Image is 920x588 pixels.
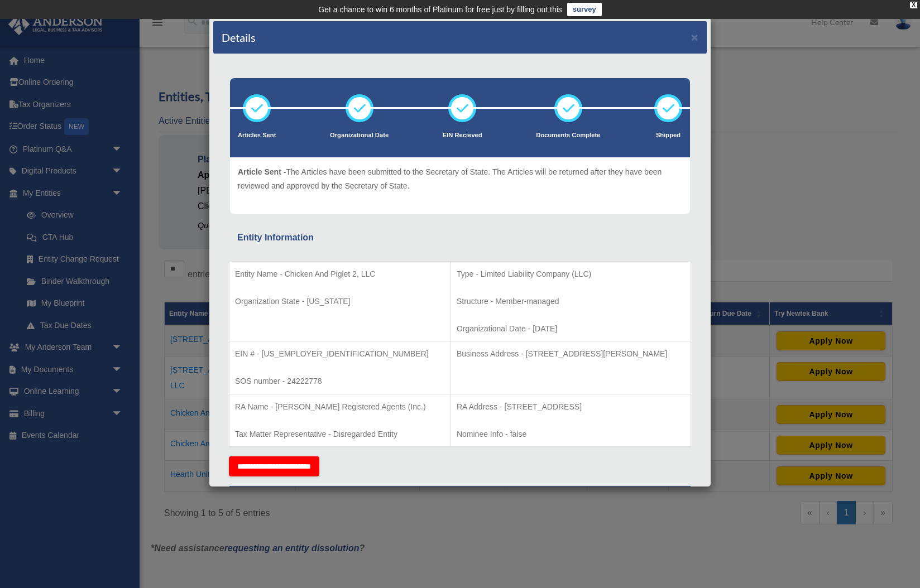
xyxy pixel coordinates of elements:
p: Organization State - [US_STATE] [235,295,445,309]
h4: Details [222,30,256,45]
p: Shipped [654,130,682,141]
p: Nominee Info - false [457,427,685,441]
p: EIN Recieved [443,130,482,141]
p: Articles Sent [238,130,276,141]
p: RA Address - [STREET_ADDRESS] [457,400,685,414]
p: Business Address - [STREET_ADDRESS][PERSON_NAME] [457,347,685,361]
p: Structure - Member-managed [457,295,685,309]
p: Entity Name - Chicken And Piglet 2, LLC [235,267,445,281]
button: × [691,31,698,43]
a: survey [567,3,602,16]
div: close [910,2,917,8]
p: Type - Limited Liability Company (LLC) [457,267,685,281]
div: Get a chance to win 6 months of Platinum for free just by filling out this [318,3,562,16]
div: Entity Information [237,230,683,245]
p: RA Name - [PERSON_NAME] Registered Agents (Inc.) [235,400,445,414]
th: Tax Information [229,486,691,513]
p: EIN # - [US_EMPLOYER_IDENTIFICATION_NUMBER] [235,347,445,361]
p: Documents Complete [536,130,600,141]
p: The Articles have been submitted to the Secretary of State. The Articles will be returned after t... [238,165,682,192]
p: Organizational Date - [DATE] [457,322,685,336]
span: Article Sent - [238,167,286,176]
p: SOS number - 24222778 [235,374,445,388]
p: Tax Matter Representative - Disregarded Entity [235,427,445,441]
p: Organizational Date [330,130,389,141]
